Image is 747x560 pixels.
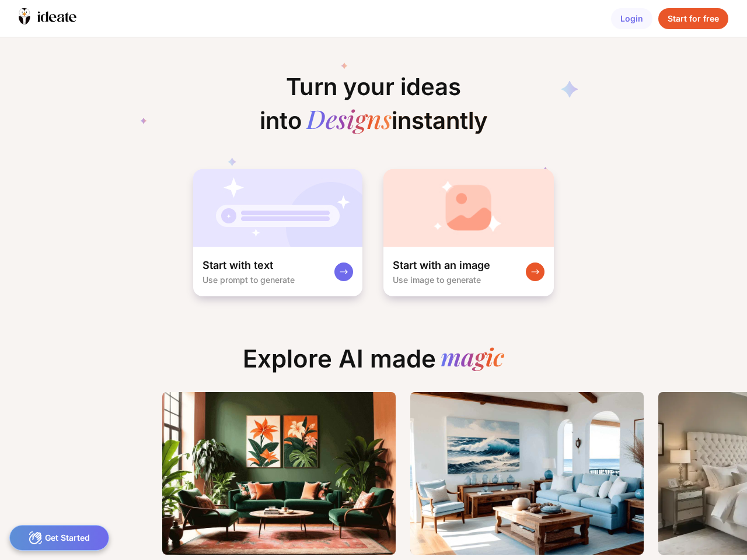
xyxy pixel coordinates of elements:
[203,258,273,272] div: Start with text
[193,169,362,247] img: startWithTextCardBg.jpg
[658,8,728,29] div: Start for free
[383,169,554,247] img: startWithImageCardBg.jpg
[203,275,295,285] div: Use prompt to generate
[9,525,109,551] div: Get Started
[393,275,481,285] div: Use image to generate
[441,344,504,373] div: magic
[611,8,652,29] div: Login
[233,344,514,383] div: Explore AI made
[393,258,490,272] div: Start with an image
[162,392,396,555] img: ThumbnailRustic%20Jungle.png
[410,392,644,555] img: ThumbnailOceanlivingroom.png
